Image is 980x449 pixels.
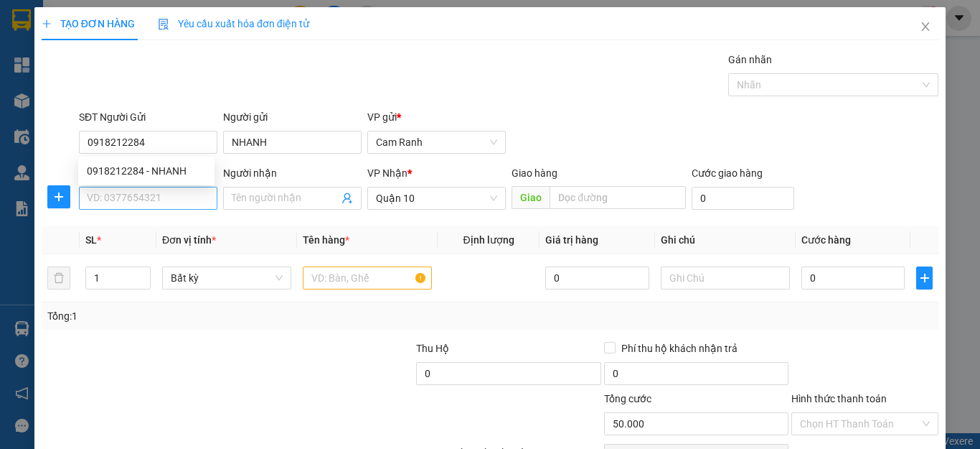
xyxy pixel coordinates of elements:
[162,234,216,246] span: Đơn vị tính
[550,186,686,209] input: Dọc đường
[303,234,349,246] span: Tên hàng
[78,159,215,182] div: 0918212284 - NHANH
[48,191,70,203] span: plus
[341,193,353,204] span: user-add
[367,109,506,125] div: VP gửi
[42,18,135,29] span: TẠO ĐƠN HÀNG
[692,187,794,210] input: Cước giao hàng
[545,234,598,246] span: Giá trị hàng
[158,18,309,29] span: Yêu cầu xuất hóa đơn điện tử
[920,21,931,32] span: close
[376,188,497,209] span: Quận 10
[512,167,557,179] span: Giao hàng
[47,308,380,324] div: Tổng: 1
[791,393,887,404] label: Hình thức thanh toán
[728,54,772,65] label: Gán nhãn
[79,109,217,125] div: SĐT Người Gửi
[223,109,362,125] div: Người gửi
[604,393,651,404] span: Tổng cước
[916,267,933,290] button: plus
[545,267,649,290] input: 0
[158,19,169,30] img: icon
[376,131,497,153] span: Cam Ranh
[85,234,97,246] span: SL
[655,226,796,254] th: Ghi chú
[223,165,362,181] div: Người nhận
[47,185,70,208] button: plus
[47,267,70,290] button: delete
[692,167,763,179] label: Cước giao hàng
[616,341,743,356] span: Phí thu hộ khách nhận trả
[171,267,283,289] span: Bất kỳ
[367,167,407,179] span: VP Nhận
[87,163,206,179] div: 0918212284 - NHANH
[512,186,550,209] span: Giao
[905,7,946,47] button: Close
[416,343,449,354] span: Thu Hộ
[917,272,932,284] span: plus
[801,234,851,246] span: Cước hàng
[303,267,432,290] input: VD: Bàn, Ghế
[661,267,790,290] input: Ghi Chú
[463,234,514,246] span: Định lượng
[42,19,52,29] span: plus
